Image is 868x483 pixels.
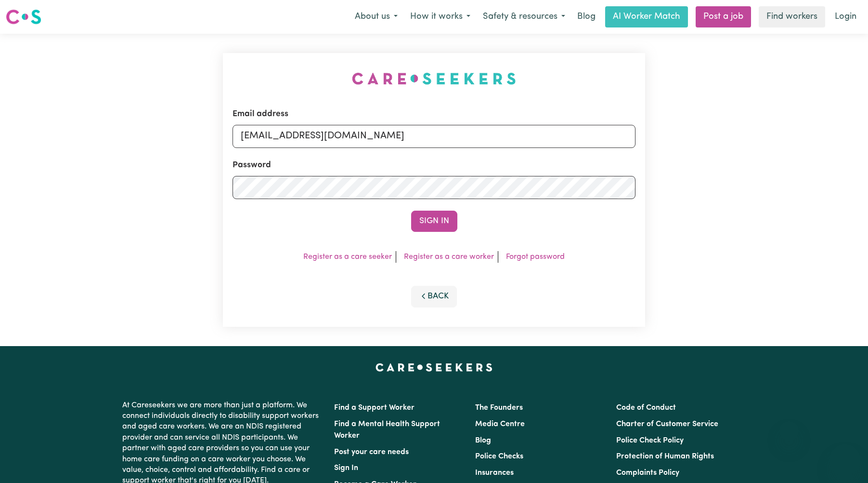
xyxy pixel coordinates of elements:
a: Post your care needs [334,448,409,456]
a: Register as a care seeker [303,253,392,261]
a: Media Centre [475,420,525,428]
a: Login [829,6,862,27]
a: Blog [571,6,601,27]
button: Safety & resources [477,7,571,27]
a: Find a Support Worker [334,404,415,412]
a: Complaints Policy [616,469,679,477]
a: The Founders [475,404,523,412]
a: Insurances [475,469,514,477]
iframe: Close message [779,421,799,441]
label: Email address [233,108,288,121]
a: Forgot password [506,253,565,261]
a: AI Worker Match [605,6,688,27]
a: Police Checks [475,453,523,460]
button: Back [411,286,457,307]
a: Blog [475,437,491,444]
a: Post a job [696,6,751,27]
img: Careseekers logo [6,8,41,26]
button: About us [349,7,404,27]
a: Protection of Human Rights [616,453,714,460]
button: Sign In [411,211,457,232]
a: Police Check Policy [616,437,684,444]
a: Register as a care worker [404,253,494,261]
input: Email address [233,124,636,148]
a: Careseekers home page [376,363,492,371]
label: Password [233,159,271,172]
a: Find workers [759,6,825,27]
iframe: Button to launch messaging window [829,444,860,475]
a: Charter of Customer Service [616,420,718,428]
a: Careseekers logo [6,6,41,28]
a: Find a Mental Health Support Worker [334,420,440,440]
button: How it works [404,7,477,27]
a: Code of Conduct [616,404,676,412]
a: Sign In [334,464,358,472]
